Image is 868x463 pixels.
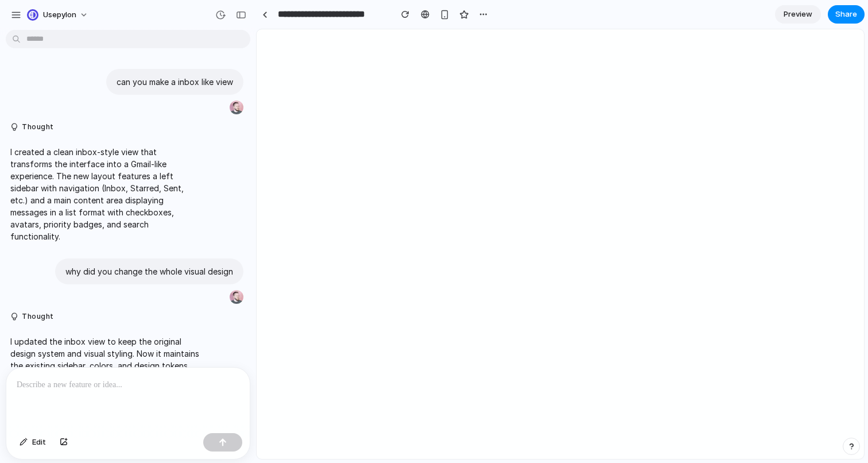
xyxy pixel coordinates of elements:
[117,76,233,88] p: can you make a inbox like view
[32,437,46,448] span: Edit
[43,9,76,21] span: usepylon
[65,265,233,277] p: why did you change the whole visual design
[10,146,200,242] p: I created a clean inbox-style view that transforms the interface into a Gmail-like experience. Th...
[775,5,821,24] a: Preview
[835,9,857,20] span: Share
[828,5,865,24] button: Share
[10,335,200,420] p: I updated the inbox view to keep the original design system and visual styling. Now it maintains ...
[784,9,812,20] span: Preview
[14,433,52,452] button: Edit
[22,6,94,24] button: usepylon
